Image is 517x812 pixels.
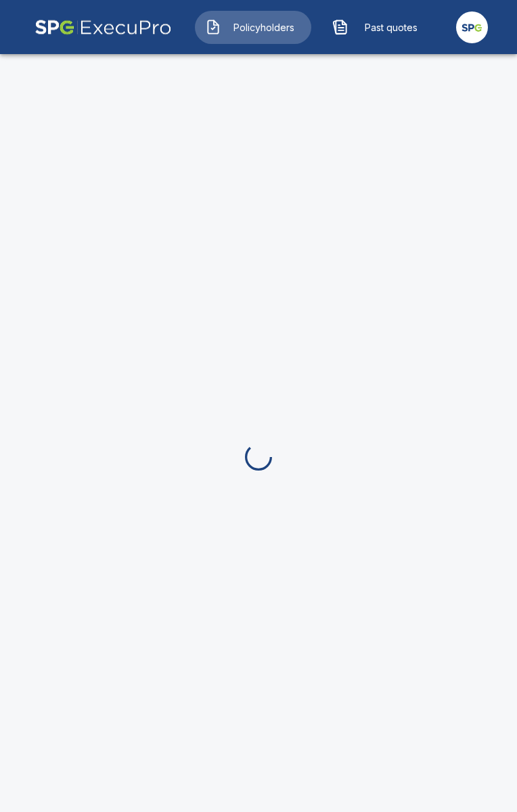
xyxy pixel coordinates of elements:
[354,20,428,34] span: Past quotes
[332,19,349,35] img: Past quotes Icon
[195,11,311,44] button: Policyholders IconPolicyholders
[35,6,172,49] img: AA Logo
[456,11,488,43] img: Agency Icon
[227,20,301,34] span: Policyholders
[205,19,221,35] img: Policyholders Icon
[456,6,488,49] a: Agency Icon
[322,11,439,44] button: Past quotes IconPast quotes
